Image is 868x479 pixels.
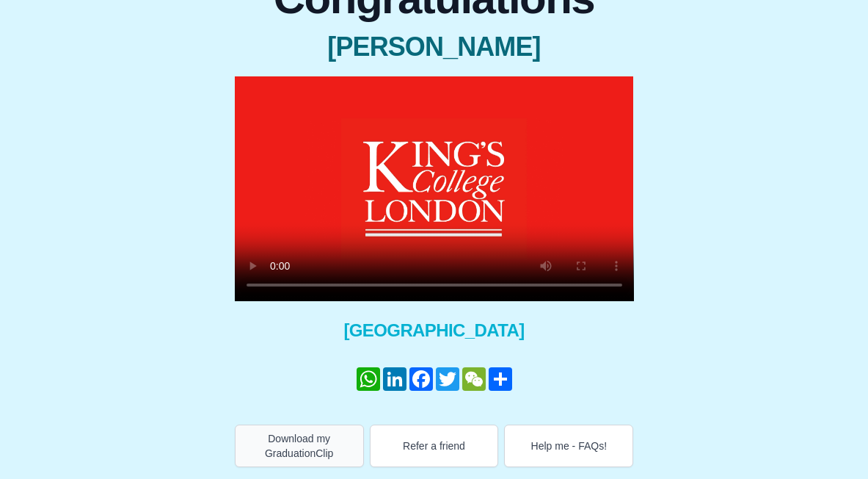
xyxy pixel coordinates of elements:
[487,367,514,391] a: Share
[235,32,634,62] span: [PERSON_NAME]
[461,367,487,391] a: WeChat
[235,319,634,342] span: [GEOGRAPHIC_DATA]
[434,367,461,391] a: Twitter
[504,425,633,467] button: Help me - FAQs!
[408,367,434,391] a: Facebook
[235,425,364,467] button: Download my GraduationClip
[355,367,382,391] a: WhatsApp
[370,425,499,467] button: Refer a friend
[382,367,408,391] a: LinkedIn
